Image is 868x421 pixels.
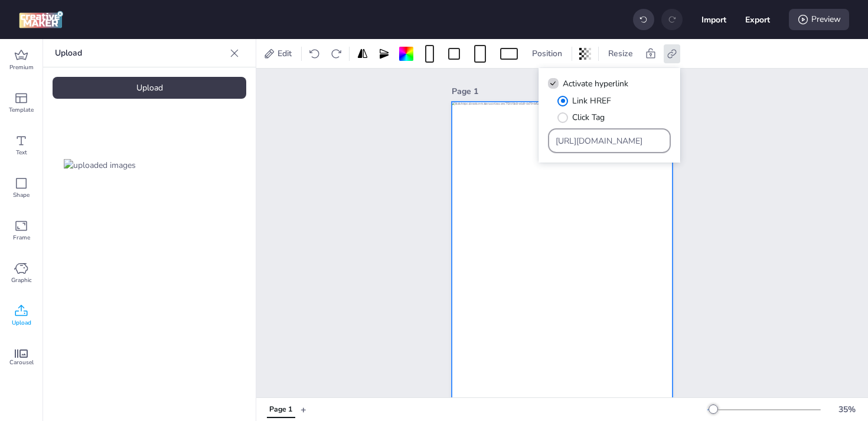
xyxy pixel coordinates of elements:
button: Import [701,7,726,32]
div: Page 1 [452,85,544,98]
p: Upload [55,39,225,67]
img: uploaded images [64,159,136,171]
span: Link HREF [572,95,611,107]
span: Upload [12,318,31,328]
span: Premium [9,63,34,72]
img: logo Creative Maker [19,11,63,28]
span: Template [9,105,34,115]
div: Tabs [261,399,301,420]
div: 35 % [833,403,861,416]
button: + [301,399,306,420]
span: Graphic [11,276,32,285]
span: Position [530,47,564,60]
span: Text [16,148,27,157]
span: Frame [13,233,30,242]
button: Export [745,7,770,32]
input: Type URL [556,135,664,147]
div: Preview [789,9,849,30]
span: Resize [606,47,635,60]
div: Upload [53,77,246,99]
span: Carousel [9,358,34,367]
div: Page 1 [269,404,292,415]
span: Shape [13,190,30,200]
span: Edit [275,47,294,60]
span: Click Tag [572,111,605,124]
span: Activate hyperlink [563,77,628,90]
